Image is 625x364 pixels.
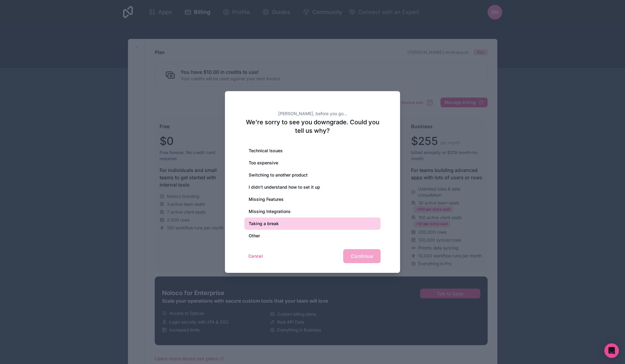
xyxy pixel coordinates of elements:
[244,205,381,218] div: Missing Integrations
[244,157,381,169] div: Too expensive
[244,193,381,205] div: Missing Features
[244,145,381,157] div: Technical Issues
[244,230,381,242] div: Other
[244,181,381,193] div: I didn’t understand how to set it up
[604,343,619,358] div: Open Intercom Messenger
[244,118,381,135] h2: We're sorry to see you downgrade. Could you tell us why?
[244,169,381,181] div: Switching to another product
[244,218,381,230] div: Taking a break
[244,111,381,117] h2: [PERSON_NAME], before you go...
[244,251,267,261] button: Cancel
